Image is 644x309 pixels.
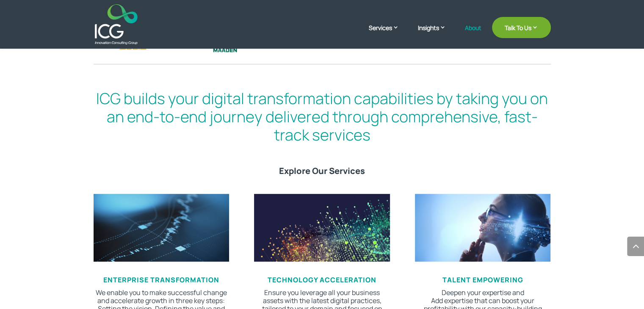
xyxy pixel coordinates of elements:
h2: ICG builds your digital transformation capabilities by taking you on an end-to-end journey delive... [94,89,551,149]
a: Services [369,23,407,44]
span: Technology Acceleration [268,275,376,284]
a: Insights [418,23,454,44]
a: Talk To Us [492,17,551,38]
span: Enterprise transformation [103,275,219,284]
h3: Explore Our Services [94,166,551,180]
a: About [465,25,481,44]
img: Enterprise Transformation - ICG [94,194,229,262]
img: Technology Acceleration - ICG [254,194,390,262]
img: ICG [95,4,138,44]
img: Human sKILLING - ICG [415,194,550,262]
iframe: Chat Widget [503,218,644,309]
span: tALENT eMPOWERING [442,275,523,284]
